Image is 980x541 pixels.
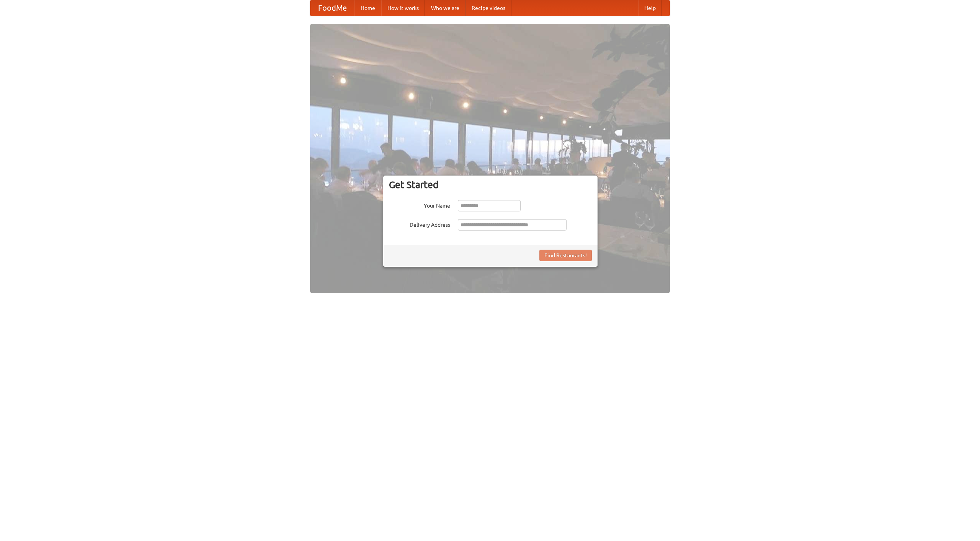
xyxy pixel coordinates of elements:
a: Who we are [425,0,465,16]
a: How it works [381,0,425,16]
h3: Get Started [389,179,592,190]
a: Help [638,0,662,16]
a: Home [354,0,381,16]
button: Find Restaurants! [539,250,592,261]
label: Your Name [389,200,450,210]
a: Recipe videos [465,0,511,16]
label: Delivery Address [389,219,450,229]
a: FoodMe [310,0,354,16]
